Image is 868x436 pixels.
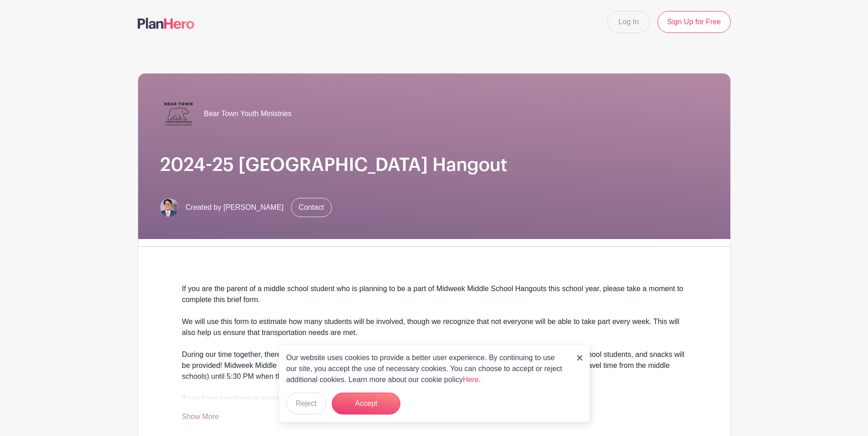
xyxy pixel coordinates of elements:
[160,154,708,176] h1: 2024-25 [GEOGRAPHIC_DATA] Hangout
[160,96,197,132] img: Bear%20Town%20Youth%20Ministries%20Logo.png
[463,376,479,383] a: Here
[658,11,730,33] a: Sign Up for Free
[138,18,194,29] img: logo-507f7623f17ff9eddc593b1ce0a138ce2505c220e1c5a4e2b4648c50719b7d32.svg
[577,355,582,361] img: close_button-5f87c8562297e5c2d7936805f587ecaba9071eb48480494691a3f1689db116b3.svg
[286,393,326,415] button: Reject
[291,198,332,217] a: Contact
[182,413,219,424] a: Show More
[182,283,686,404] div: If you are the parent of a middle school student who is planning to be a part of Midweek Middle S...
[286,352,567,385] p: Our website uses cookies to provide a better user experience. By continuing to use our site, you ...
[607,11,650,33] a: Log In
[160,198,178,217] img: T.%20Moore%20Headshot%202024.jpg
[204,108,292,119] span: Bear Town Youth Ministries
[332,393,400,415] button: Accept
[186,202,284,213] span: Created by [PERSON_NAME]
